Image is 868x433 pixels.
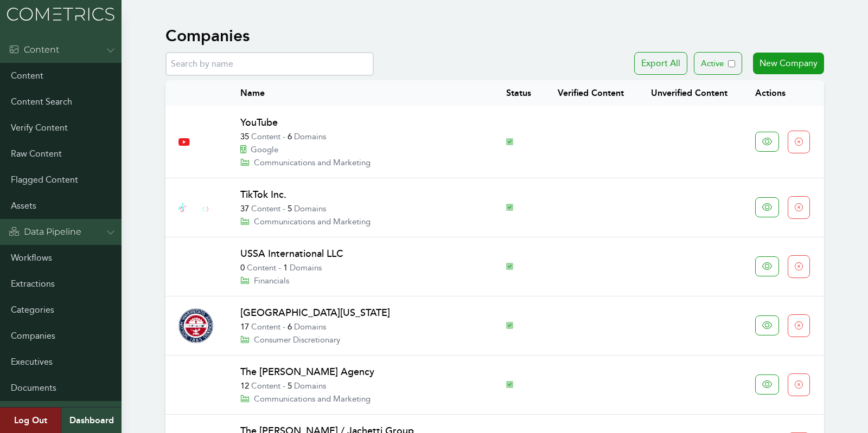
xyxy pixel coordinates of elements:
[638,80,742,106] th: Unverified Content
[545,80,638,106] th: Verified Content
[178,203,213,212] img: Company Logo
[240,322,249,332] span: 17
[240,276,289,286] a: Financials
[240,320,480,333] p: Content Domains
[240,379,480,392] p: Content Domains
[742,80,824,106] th: Actions
[288,132,292,141] span: 6
[240,381,249,391] span: 12
[753,53,824,74] a: New Company
[240,248,343,260] a: USSA International LLC
[240,117,278,128] a: YouTube
[240,217,371,227] a: Communications and Marketing
[178,138,213,146] img: Company Logo
[288,322,292,332] span: 6
[9,225,81,238] div: Data Pipeline
[165,26,250,46] h1: Companies
[240,394,371,404] a: Communications and Marketing
[240,261,480,274] p: Content Domains
[288,381,292,391] span: 5
[283,381,285,391] span: -
[240,263,245,273] span: 0
[61,408,122,433] a: Dashboard
[240,366,374,378] a: The [PERSON_NAME] Agency
[178,367,213,402] img: Company Logo
[240,158,371,167] a: Communications and Marketing
[165,52,374,76] input: Search by name
[240,307,390,319] a: [GEOGRAPHIC_DATA][US_STATE]
[283,322,285,332] span: -
[178,308,213,343] img: Company Logo
[240,204,249,214] span: 37
[227,80,493,106] th: Name
[240,202,480,215] p: Content Domains
[278,263,281,273] span: -
[240,130,480,143] p: Content Domains
[240,189,286,201] a: TikTok Inc.
[240,145,278,154] a: Google
[9,43,59,56] div: Content
[283,204,285,214] span: -
[701,57,724,70] p: Active
[634,52,687,75] button: Export All
[493,80,545,106] th: Status
[240,132,249,141] span: 35
[240,335,340,345] a: Consumer Discretionary
[288,204,292,214] span: 5
[283,263,288,273] span: 1
[283,132,285,141] span: -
